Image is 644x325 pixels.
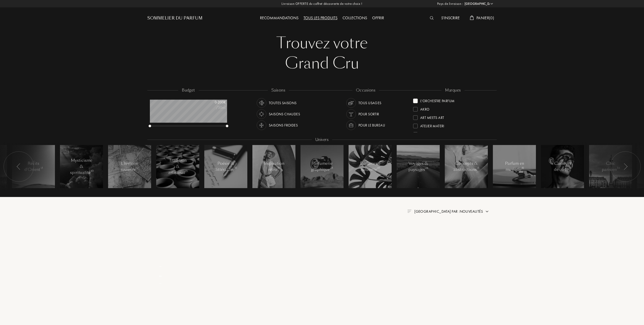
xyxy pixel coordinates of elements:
[348,122,355,129] img: usage_occasion_work_white.svg
[167,157,189,176] div: Tradition & artisanat
[147,15,203,21] a: Sommelier du Parfum
[269,120,298,130] div: Saisons froides
[91,169,93,173] span: 10
[348,111,355,118] img: usage_occasion_party_white.svg
[258,122,265,129] img: usage_season_cold_white.svg
[301,15,340,21] a: Tous les produits
[150,229,170,249] img: pf_empty.png
[420,105,430,112] div: Akro
[569,166,571,170] span: 14
[340,15,370,21] a: Collections
[485,209,489,213] img: arrow.png
[358,109,379,119] div: Pour sortir
[277,166,280,170] span: 37
[425,166,428,170] span: 24
[407,210,411,213] img: filter_by.png
[215,160,237,173] div: Poésie & littérature
[521,166,524,170] span: 18
[420,113,444,120] div: Art Meets Art
[439,15,462,21] a: S'inscrire
[348,99,355,106] img: usage_occasion_all_white.svg
[504,160,525,173] div: Parfum en musique
[200,100,226,105] div: 0 - 200 €
[268,87,289,93] div: saisons
[370,15,387,21] a: Offrir
[439,15,462,22] div: S'inscrire
[200,105,226,110] div: /50mL
[359,160,381,173] div: Parfumerie naturelle
[420,122,444,129] div: Atelier Materi
[257,15,301,22] div: Recommandations
[476,15,494,21] span: Panier ( 0 )
[149,279,172,284] div: _
[149,268,172,278] div: _
[453,160,479,173] div: Concepts & abstractions
[149,262,172,268] div: _
[420,130,431,137] div: Baruti
[490,2,494,6] img: arrow_w.png
[420,97,455,103] div: L'Orchestre Parfum
[470,15,474,20] img: cart_white.svg
[623,163,628,170] img: arr_left.svg
[234,166,237,170] span: 15
[258,111,265,118] img: usage_season_hot_white.svg
[151,33,493,53] div: Trouvez votre
[477,166,479,170] span: 13
[17,163,21,170] img: arr_left.svg
[377,166,380,170] span: 49
[358,120,385,130] div: Pour le bureau
[358,98,381,108] div: Tous usages
[340,15,370,22] div: Collections
[263,160,285,173] div: Inspiration rétro
[119,160,140,173] div: L'histoire revisitée
[185,169,188,173] span: 71
[312,137,332,143] div: Univers
[430,16,434,20] img: search_icn_white.svg
[150,303,170,323] img: pf_empty.png
[269,98,297,108] div: Toutes saisons
[414,209,483,214] span: [GEOGRAPHIC_DATA] par : Nouveautés
[330,166,333,170] span: 23
[269,109,300,119] div: Saisons chaudes
[408,160,429,173] div: Voyages & paysages
[352,87,379,93] div: occasions
[311,160,333,173] div: Parfumerie graphique
[370,15,387,22] div: Offrir
[437,1,463,6] span: Pays de livraison :
[151,53,493,74] div: Grand Cru
[441,87,464,93] div: marques
[257,15,301,21] a: Recommandations
[136,166,139,170] span: 12
[70,157,93,176] div: Mysticisme & spiritualité
[258,99,265,106] img: usage_season_average_white.svg
[552,160,573,173] div: Casseurs de code
[301,15,340,22] div: Tous les produits
[178,87,199,93] div: budget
